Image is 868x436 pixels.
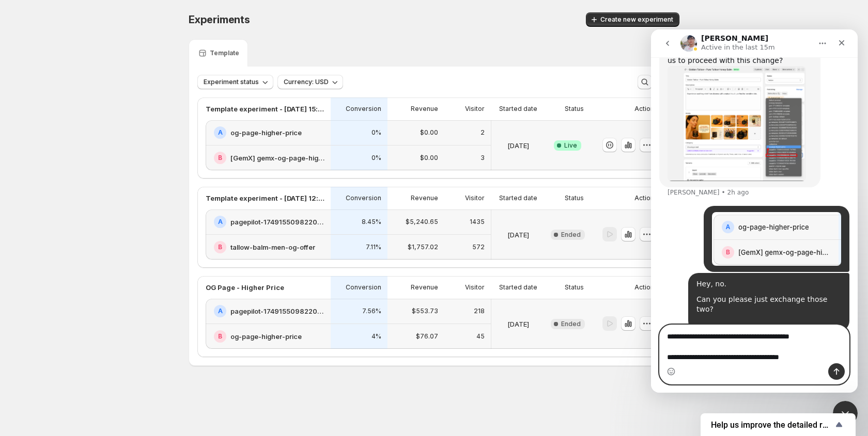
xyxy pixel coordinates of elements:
[565,105,584,113] p: Status
[197,75,273,89] button: Experiment status
[711,418,845,431] button: Show survey - Help us improve the detailed report for A/B campaigns
[230,306,324,316] h2: pagepilot-1749155098220-358935
[366,243,381,251] p: 7.11%
[416,332,438,341] p: $76.07
[218,128,223,137] h2: A
[8,176,198,244] div: Andreas says…
[711,420,833,430] span: Help us improve the detailed report for A/B campaigns
[277,75,343,89] button: Currency: USD
[507,230,529,240] p: [DATE]
[371,154,381,162] p: 0%
[37,244,198,301] div: Hey, no.Can you please just exchange those two?​
[218,154,222,162] h2: B
[230,217,324,227] h2: pagepilot-1749155098220-358935
[507,140,529,151] p: [DATE]
[218,332,222,341] h2: B
[565,194,584,202] p: Status
[346,194,381,202] p: Conversion
[411,283,438,292] p: Revenue
[362,307,381,315] p: 7.56%
[481,128,485,137] p: 2
[586,12,679,27] button: Create new experiment
[230,127,302,138] h2: og-page-higher-price
[16,338,24,346] button: Emoji picker
[561,231,581,239] span: Ended
[346,105,381,113] p: Conversion
[218,218,223,226] h2: A
[499,194,537,202] p: Started date
[412,307,438,315] p: $553.73
[420,128,438,137] p: $0.00
[499,283,537,292] p: Started date
[476,332,485,341] p: 45
[561,320,581,328] span: Ended
[634,105,654,113] p: Action
[218,307,223,315] h2: A
[465,194,485,202] p: Visitor
[45,265,190,296] div: Can you please just exchange those two? ​
[362,218,381,226] p: 8.45%
[564,141,577,150] span: Live
[481,154,485,162] p: 3
[204,78,259,86] span: Experiment status
[499,105,537,113] p: Started date
[411,105,438,113] p: Revenue
[218,243,222,251] h2: B
[472,243,485,251] p: 572
[371,128,381,137] p: 0%
[230,153,324,163] h2: [GemX] gemx-og-page-higher-price
[206,193,324,203] p: Template experiment - [DATE] 12:26:12
[230,242,315,252] h2: tallow-balm-men-og-offer
[284,78,329,86] span: Currency: USD
[420,154,438,162] p: $0.00
[206,282,284,293] p: OG Page - Higher Price
[406,218,438,226] p: $5,240.65
[600,15,673,24] span: Create new experiment
[177,334,194,350] button: Send a message…
[833,401,858,426] iframe: Intercom live chat
[17,160,98,166] div: [PERSON_NAME] • 2h ago
[230,331,302,342] h2: og-page-higher-price
[45,250,190,260] div: Hey, no.
[565,283,584,292] p: Status
[9,296,198,334] textarea: Message…
[346,283,381,292] p: Conversion
[371,332,381,341] p: 4%
[189,13,250,26] span: Experiments
[206,104,324,114] p: Template experiment - [DATE] 15:25:13
[411,194,438,202] p: Revenue
[465,283,485,292] p: Visitor
[634,283,654,292] p: Action
[8,244,198,314] div: Andreas says…
[651,29,858,393] iframe: Intercom live chat
[408,243,438,251] p: $1,757.02
[210,49,239,57] p: Template
[474,307,485,315] p: 218
[465,105,485,113] p: Visitor
[470,218,485,226] p: 1435
[507,319,529,329] p: [DATE]
[634,194,654,202] p: Action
